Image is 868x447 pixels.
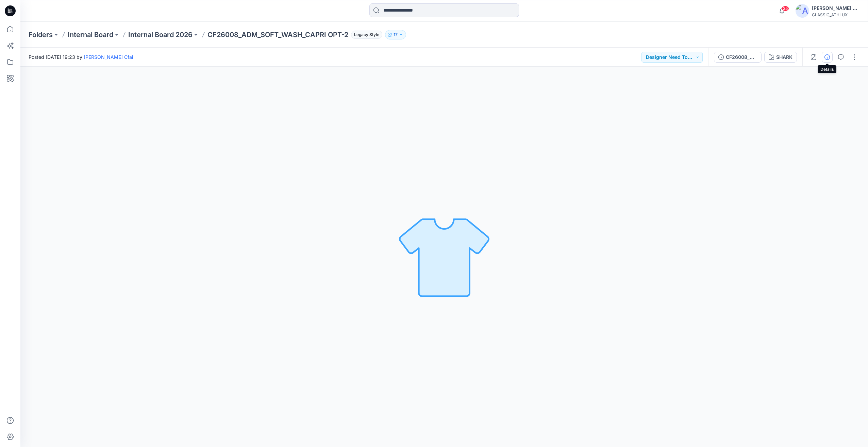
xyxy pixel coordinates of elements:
div: CLASSIC_ATHLUX [812,12,859,17]
button: Details [822,52,833,63]
button: CF26008_ADM_SOFT_WASH_CAPRI OPT-2 [714,52,762,63]
a: Internal Board 2026 [128,30,193,39]
img: No Outline [397,209,492,304]
button: Legacy Style [348,30,382,39]
div: CF26008_ADM_SOFT_WASH_CAPRI OPT-2 [726,53,757,61]
img: avatar [796,4,809,18]
span: 25 [782,6,789,11]
button: 17 [385,30,406,39]
a: Folders [29,30,53,39]
div: SHARK [776,53,792,61]
p: CF26008_ADM_SOFT_WASH_CAPRI OPT-2 [207,30,348,39]
span: Posted [DATE] 19:23 by [29,53,133,61]
button: SHARK [764,52,797,63]
p: 17 [394,31,398,38]
div: [PERSON_NAME] Cfai [812,4,859,12]
a: Internal Board [68,30,113,39]
span: Legacy Style [351,31,382,39]
a: [PERSON_NAME] Cfai [84,54,133,60]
